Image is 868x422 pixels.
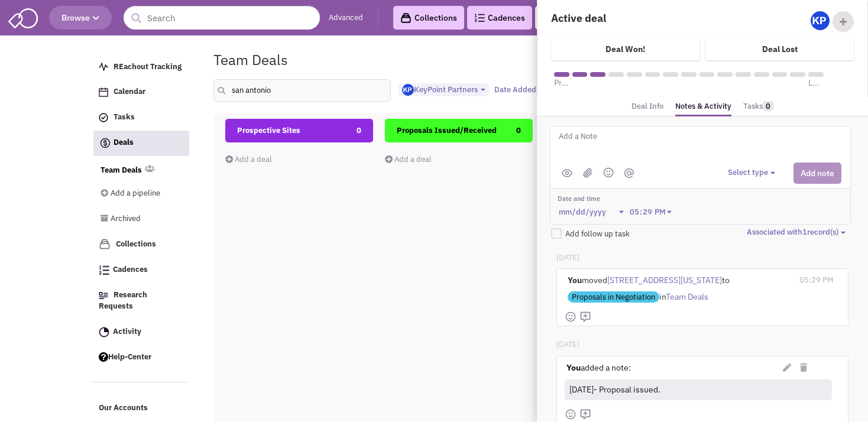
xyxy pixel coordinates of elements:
img: icon-deals.svg [99,136,111,150]
a: Collections [393,6,464,30]
span: 0 [357,119,361,142]
span: Team Deals [666,291,708,302]
a: Add a deal [385,154,432,164]
img: Research.png [99,292,108,299]
img: mdi_comment-add-outline.png [579,311,591,323]
img: (jpg,png,gif,doc,docx,xls,xlsx,pdf,txt) [583,168,592,178]
img: emoji.png [603,167,614,178]
span: Research Requests [99,290,147,311]
span: Proposals Issued/Received [397,125,497,135]
button: Select type [728,167,779,178]
span: Our Accounts [99,403,148,413]
img: Gp5tB00MpEGTGSMiAkF79g.png [811,11,830,30]
a: Add a pipeline [101,183,173,205]
b: You [568,275,582,285]
a: Calendar [93,81,189,103]
span: [STREET_ADDRESS][US_STATE] [607,275,722,285]
a: Cadences [467,6,532,30]
span: Date Added [494,85,536,95]
div: moved to in [565,269,794,307]
a: Collections [93,233,189,256]
a: REachout Tracking [93,56,189,79]
span: Prospective Sites [554,77,569,89]
h4: Deal Lost [762,44,798,54]
span: 05:29 PM [799,275,834,285]
span: 0 [763,101,773,111]
a: Add a deal [225,154,272,164]
a: Tasks [93,106,189,129]
h4: Active deal [551,11,695,25]
label: added a note: [566,362,631,374]
span: REachout Tracking [114,61,182,72]
strong: You [566,362,581,373]
h4: Deal Won! [605,44,645,54]
a: Deals [93,131,189,156]
button: Date Added [491,83,549,96]
img: Gp5tB00MpEGTGSMiAkF79g.png [402,84,414,96]
p: [DATE] [556,252,848,264]
button: KeyPoint Partners [399,83,489,97]
i: Delete Note [800,363,807,372]
span: Cadences [113,265,148,275]
div: [DATE]- Proposal issued. [567,381,827,398]
span: Proposals in Negotiation [568,291,659,303]
span: Calendar [114,87,145,97]
label: Date and time [558,194,677,204]
button: Browse [49,6,112,30]
img: Cadences_logo.png [99,265,109,275]
img: icon-collection-lavender.png [99,238,111,250]
img: mdi_comment-add-outline.png [579,408,591,420]
span: Add follow up task [565,229,630,239]
span: Collections [116,239,156,249]
img: help.png [99,352,108,362]
span: 0 [516,119,521,142]
img: SmartAdmin [8,6,38,28]
span: 1 [802,227,807,237]
a: Tasks [743,98,773,115]
img: Calendar.png [99,87,108,97]
input: Search [124,6,320,30]
a: Team Deals [101,165,142,176]
a: Activity [93,321,189,343]
img: face-smile.png [565,311,576,323]
i: Edit Note [783,363,791,372]
img: Cadences_logo.png [474,14,485,22]
span: KeyPoint Partners [402,85,478,95]
span: Browse [61,12,99,23]
a: Our Accounts [93,397,189,420]
a: Notes & Activity [675,98,731,117]
img: icon-tasks.png [99,113,108,122]
img: Activity.png [99,327,109,337]
a: Deal Info [631,98,663,115]
a: Cadences [93,259,189,281]
span: Lease executed [808,77,824,89]
a: Archived [101,208,173,231]
img: face-smile.png [565,408,576,420]
img: icon-collection-lavender-black.svg [400,12,412,24]
a: Help-Center [93,346,189,369]
button: Associated with1record(s) [747,227,849,238]
div: Add Collaborator [833,11,854,32]
a: Research Requests [93,284,189,318]
span: Tasks [114,112,135,122]
span: Activity [113,326,141,336]
h1: Team Deals [213,52,288,67]
span: Prospective Sites [237,125,300,135]
input: Search deals [213,79,391,102]
a: Advanced [329,12,363,24]
img: public.png [562,169,572,177]
img: mantion.png [624,168,634,178]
